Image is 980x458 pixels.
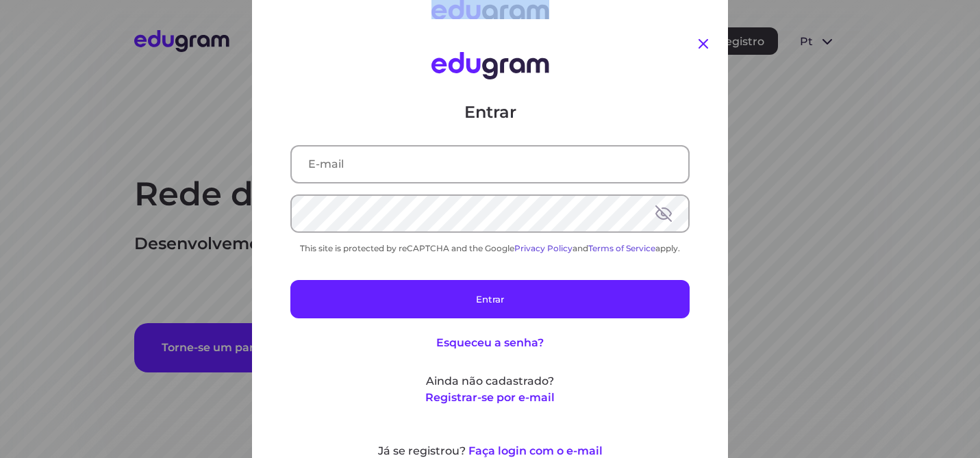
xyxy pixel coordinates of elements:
button: Esqueceu a senha? [436,335,544,351]
div: This site is protected by reCAPTCHA and the Google and apply. [290,243,690,253]
button: Entrar [290,280,690,318]
input: E-mail [292,147,688,182]
a: Privacy Policy [514,243,573,253]
p: Ainda não cadastrado? [290,373,690,390]
a: Terms of Service [588,243,655,253]
p: Entrar [290,101,690,123]
img: Edugram Logo [431,52,549,79]
button: Registrar-se por e-mail [425,390,555,406]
